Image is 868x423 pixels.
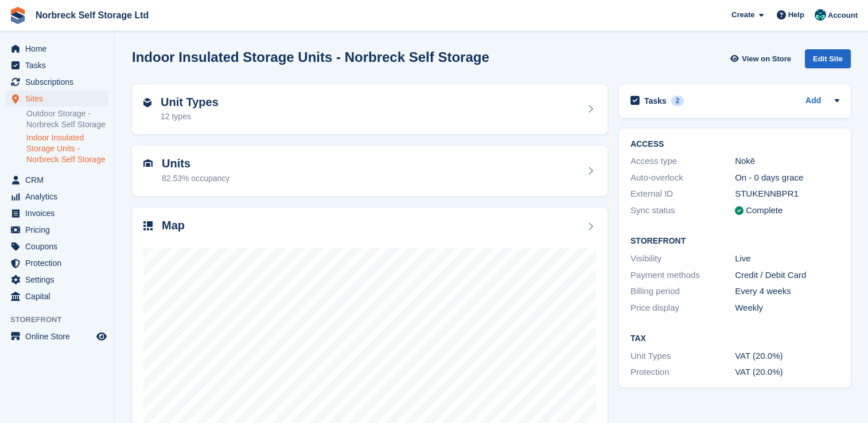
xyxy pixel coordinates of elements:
[630,237,839,246] h2: Storefront
[6,57,108,73] a: menu
[6,222,108,238] a: menu
[630,252,735,265] div: Visibility
[25,238,94,254] span: Coupons
[729,49,796,68] a: View on Store
[828,10,858,21] span: Account
[9,7,26,24] img: stora-icon-8386f47178a22dfd0bd8f6a31ec36ba5ce8667c1dd55bd0f319d3a0aa187defe.svg
[6,172,108,188] a: menu
[731,9,754,21] span: Create
[25,57,94,73] span: Tasks
[25,189,94,205] span: Analytics
[25,205,94,221] span: Invoices
[735,155,839,168] div: Nokē
[735,366,839,379] div: VAT (20.0%)
[132,84,608,135] a: Unit Types 12 types
[788,9,804,21] span: Help
[132,146,608,196] a: Units 82.53% occupancy
[6,288,108,304] a: menu
[735,301,839,315] div: Weekly
[95,330,108,343] a: Preview store
[630,334,839,343] h2: Tax
[25,328,94,344] span: Online Store
[6,41,108,57] a: menu
[6,328,108,344] a: menu
[630,301,735,315] div: Price display
[6,74,108,90] a: menu
[26,108,108,130] a: Outdoor Storage - Norbreck Self Storage
[630,204,735,217] div: Sync status
[805,49,851,73] a: Edit Site
[6,255,108,271] a: menu
[10,314,114,326] span: Storefront
[735,187,839,201] div: STUKENNBPR1
[735,252,839,265] div: Live
[25,272,94,288] span: Settings
[25,255,94,271] span: Protection
[31,6,153,25] a: Norbreck Self Storage Ltd
[735,285,839,298] div: Every 4 weeks
[25,91,94,107] span: Sites
[143,221,153,230] img: map-icn-33ee37083ee616e46c38cad1a60f524a97daa1e2b2c8c0bc3eb3415660979fc1.svg
[143,159,153,167] img: unit-icn-7be61d7bf1b0ce9d3e12c5938cc71ed9869f7b940bace4675aadf7bd6d80202e.svg
[25,172,94,188] span: CRM
[630,269,735,282] div: Payment methods
[630,366,735,379] div: Protection
[805,49,851,68] div: Edit Site
[630,155,735,168] div: Access type
[162,173,229,185] div: 82.53% occupancy
[815,9,826,21] img: Sally King
[735,171,839,185] div: On - 0 days grace
[746,204,783,217] div: Complete
[644,96,667,106] h2: Tasks
[735,350,839,363] div: VAT (20.0%)
[162,157,229,170] h2: Units
[6,189,108,205] a: menu
[161,111,219,123] div: 12 types
[630,171,735,185] div: Auto-overlock
[162,219,185,232] h2: Map
[630,285,735,298] div: Billing period
[25,74,94,90] span: Subscriptions
[6,91,108,107] a: menu
[6,272,108,288] a: menu
[630,350,735,363] div: Unit Types
[630,140,839,149] h2: ACCESS
[25,41,94,57] span: Home
[671,96,684,106] div: 2
[735,269,839,282] div: Credit / Debit Card
[161,96,219,109] h2: Unit Types
[6,238,108,254] a: menu
[805,95,821,108] a: Add
[25,288,94,304] span: Capital
[630,187,735,201] div: External ID
[143,98,151,107] img: unit-type-icn-2b2737a686de81e16bb02015468b77c625bbabd49415b5ef34ead5e3b44a266d.svg
[26,132,108,165] a: Indoor Insulated Storage Units - Norbreck Self Storage
[132,49,489,65] h2: Indoor Insulated Storage Units - Norbreck Self Storage
[742,53,791,65] span: View on Store
[6,205,108,221] a: menu
[25,222,94,238] span: Pricing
